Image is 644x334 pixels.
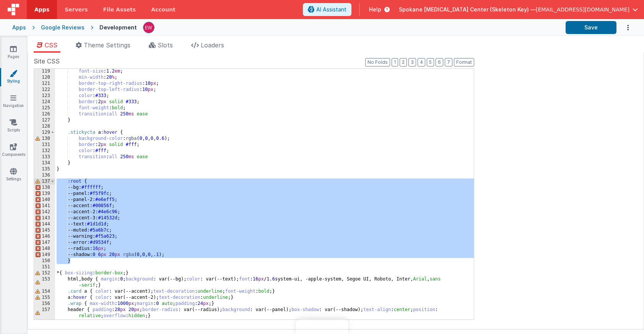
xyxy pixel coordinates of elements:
[454,58,474,66] button: Format
[99,24,137,31] div: Development
[408,58,416,66] button: 3
[34,264,55,270] div: 151
[34,307,55,319] div: 157
[369,6,381,13] span: Help
[143,22,154,33] img: daf6185105a2932719d0487c37da19b1
[34,130,55,136] div: 129
[34,142,55,148] div: 131
[201,41,224,49] span: Loaders
[34,6,49,13] span: Apps
[34,136,55,142] div: 130
[41,24,85,31] div: Google Reviews
[34,123,55,130] div: 128
[34,87,55,93] div: 122
[34,203,55,209] div: 141
[399,6,536,13] span: Spokane [MEDICAL_DATA] Center (Skeleton Key) —
[103,6,136,13] span: File Assets
[34,81,55,87] div: 121
[427,58,434,66] button: 5
[445,58,452,66] button: 7
[84,41,130,49] span: Theme Settings
[436,58,443,66] button: 6
[34,215,55,221] div: 143
[365,58,390,66] button: No Folds
[34,276,55,289] div: 153
[34,178,55,185] div: 137
[34,75,55,81] div: 120
[34,166,55,172] div: 135
[34,191,55,197] div: 139
[34,117,55,123] div: 127
[12,24,26,31] div: Apps
[34,209,55,215] div: 142
[418,58,425,66] button: 4
[34,154,55,160] div: 133
[34,197,55,203] div: 140
[34,240,55,246] div: 147
[399,6,638,13] button: Spokane [MEDICAL_DATA] Center (Skeleton Key) — [EMAIL_ADDRESS][DOMAIN_NAME]
[34,258,55,264] div: 150
[34,227,55,233] div: 145
[34,270,55,276] div: 152
[34,233,55,240] div: 146
[303,3,351,16] button: AI Assistant
[400,58,407,66] button: 2
[616,20,632,36] button: Options
[34,301,55,307] div: 156
[536,6,629,13] span: [EMAIL_ADDRESS][DOMAIN_NAME]
[34,185,55,191] div: 138
[34,295,55,301] div: 155
[34,57,60,66] span: Site CSS
[34,319,55,325] div: 158
[34,148,55,154] div: 132
[34,105,55,111] div: 125
[34,252,55,258] div: 149
[34,160,55,166] div: 134
[34,68,55,75] div: 119
[392,58,398,66] button: 1
[34,99,55,105] div: 124
[34,246,55,252] div: 148
[566,21,616,34] button: Save
[316,6,346,13] span: AI Assistant
[45,41,57,49] span: CSS
[34,93,55,99] div: 123
[34,111,55,117] div: 126
[34,289,55,295] div: 154
[34,172,55,178] div: 136
[158,41,173,49] span: Slots
[65,6,88,13] span: Servers
[34,221,55,227] div: 144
